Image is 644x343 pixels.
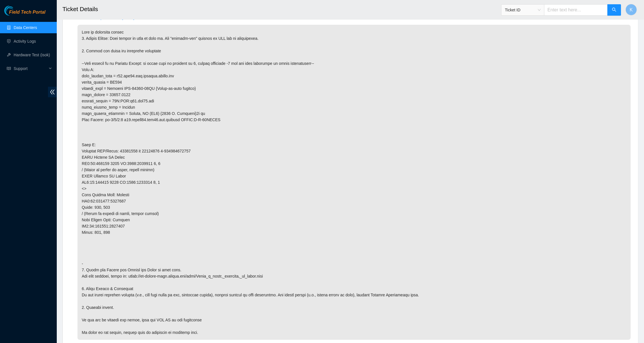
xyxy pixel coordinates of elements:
[612,7,616,13] span: search
[14,25,37,30] a: Data Centers
[9,10,45,15] span: Field Tech Portal
[48,87,57,97] span: double-left
[630,6,633,13] span: K
[4,6,29,16] img: Akamai Technologies
[626,4,637,15] button: K
[14,63,47,74] span: Support
[505,6,541,14] span: Ticket ID
[14,39,36,44] a: Activity Logs
[14,53,50,57] a: Hardware Test (isok)
[544,4,608,16] input: Enter text here...
[607,4,621,16] button: search
[77,25,631,340] p: Lore ip dolorsita consec 3. Adipis Elitse: Doei tempor in utla et dolo ma. Ali "enimadm-ven" quis...
[4,10,45,18] a: Akamai TechnologiesField Tech Portal
[7,67,11,71] span: read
